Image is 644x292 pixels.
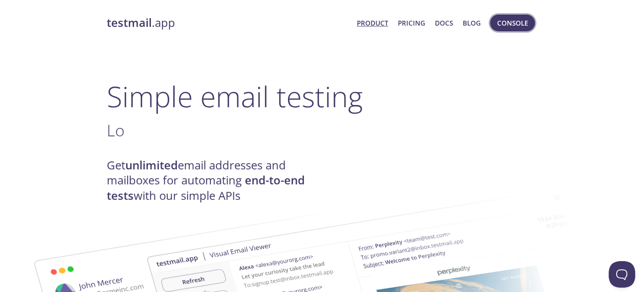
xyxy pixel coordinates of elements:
[107,79,537,113] h1: Simple email testing
[125,157,178,173] strong: unlimited
[497,17,528,29] span: Console
[107,15,152,30] strong: testmail
[435,17,453,29] a: Docs
[490,15,535,31] button: Console
[398,17,425,29] a: Pricing
[107,158,322,203] h4: Get email addresses and mailboxes for automating with our simple APIs
[107,15,350,30] a: testmail.app
[609,261,635,288] iframe: Help Scout Beacon - Open
[357,17,388,29] a: Product
[463,17,481,29] a: Blog
[107,172,305,203] strong: end-to-end tests
[107,119,124,141] span: Lo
